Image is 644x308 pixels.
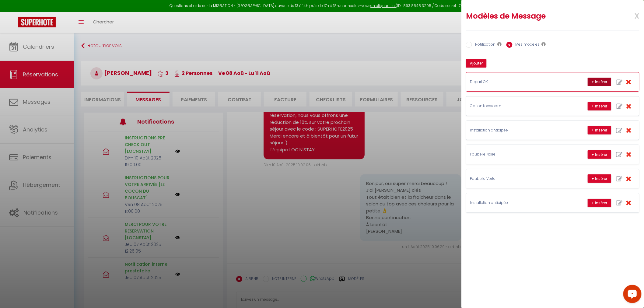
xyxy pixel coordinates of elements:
button: Ajouter [466,59,487,68]
span: x [620,8,639,23]
button: + Insérer [588,126,611,135]
label: Mes modèles [513,42,540,48]
iframe: LiveChat chat widget [618,282,644,308]
button: + Insérer [588,102,611,110]
button: + Insérer [588,78,611,86]
i: Les notifications sont visibles par toi et ton équipe [498,42,502,47]
p: Installation anticipée [470,200,561,206]
button: + Insérer [588,150,611,159]
p: Poubelle Verte [470,176,561,182]
label: Notification [472,42,496,48]
h2: Modèles de Message [466,11,608,21]
p: Poubelle Noire [470,152,561,157]
p: Installation anticipée [470,128,561,133]
button: + Insérer [588,199,611,207]
p: Option Loveroom [470,103,561,109]
button: + Insérer [588,174,611,183]
p: Depart OK [470,79,561,85]
i: Les modèles généraux sont visibles par vous et votre équipe [542,42,546,47]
